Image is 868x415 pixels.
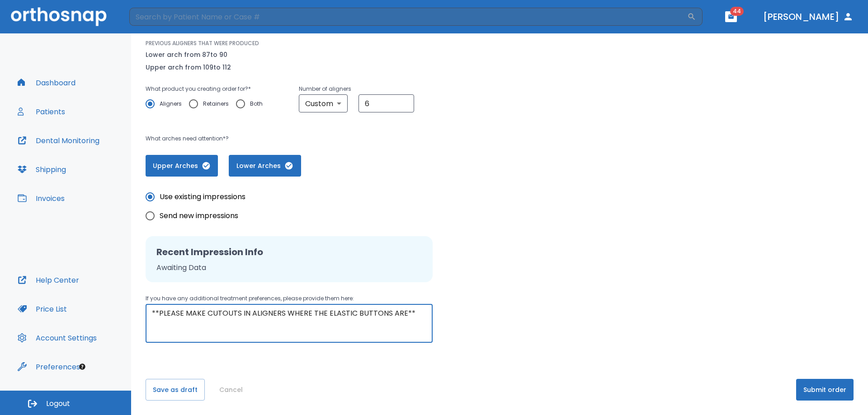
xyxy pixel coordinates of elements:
button: Invoices [12,187,70,209]
span: Retainers [203,98,229,109]
p: Upper arch from 109 to 112 [146,62,231,73]
button: Price List [12,298,72,320]
input: Search by Patient Name or Case # [129,8,687,26]
span: Upper Arches [155,161,209,171]
button: Dashboard [12,72,81,93]
p: PREVIOUS ALIGNERS THAT WERE PRODUCED [146,39,259,47]
button: Save as draft [146,379,205,401]
div: Tooltip anchor [78,363,86,371]
p: Awaiting Data [156,262,422,273]
button: Help Center [12,269,85,291]
button: Submit order [796,379,854,401]
button: Cancel [216,379,246,401]
span: Use existing impressions [160,191,245,202]
span: Logout [46,399,70,409]
textarea: **PLEASE MAKE CUTOUTS IN ALIGNERS WHERE THE ELASTIC BUTTONS ARE** [152,308,426,339]
p: Number of aligners [299,84,414,94]
button: Patients [12,101,71,122]
div: Custom [299,94,348,112]
p: If you have any additional treatment preferences, please provide them here: [146,293,433,304]
button: Preferences [12,356,85,378]
button: Upper Arches [146,155,218,177]
span: Lower Arches [238,161,292,171]
span: Send new impressions [160,210,238,221]
p: Lower arch from 87 to 90 [146,49,231,60]
img: Orthosnap [11,7,107,26]
h2: Recent Impression Info [156,245,422,259]
p: What product you creating order for? * [146,84,270,94]
button: Shipping [12,159,71,180]
span: Aligners [160,98,182,109]
button: [PERSON_NAME] [759,9,857,25]
button: Lower Arches [229,155,301,177]
span: 44 [730,7,744,16]
p: What arches need attention*? [146,133,559,144]
button: Dental Monitoring [12,130,105,151]
span: Both [250,98,263,109]
button: Account Settings [12,327,102,349]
